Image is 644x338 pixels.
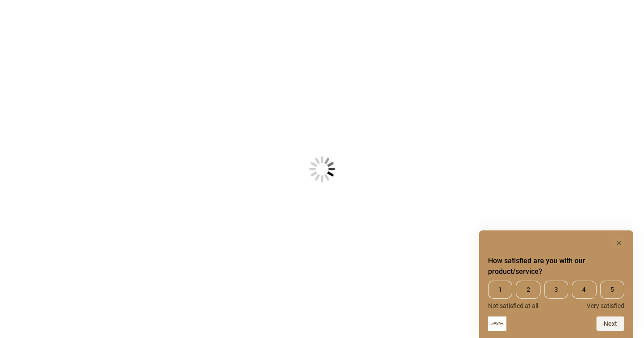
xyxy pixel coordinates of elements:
[488,302,538,309] span: Not satisfied at all
[600,281,624,299] span: 5
[488,256,624,277] h2: How satisfied are you with our product/service? Select an option from 1 to 5, with 1 being Not sa...
[572,281,596,299] span: 4
[488,238,624,331] div: How satisfied are you with our product/service? Select an option from 1 to 5, with 1 being Not sa...
[544,281,568,299] span: 3
[265,112,380,226] img: Loading
[587,302,624,309] span: Very satisfied
[614,238,624,248] button: Hide survey
[488,281,624,309] div: How satisfied are you with our product/service? Select an option from 1 to 5, with 1 being Not sa...
[596,316,624,331] button: Next question
[516,281,540,299] span: 2
[488,281,512,299] span: 1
